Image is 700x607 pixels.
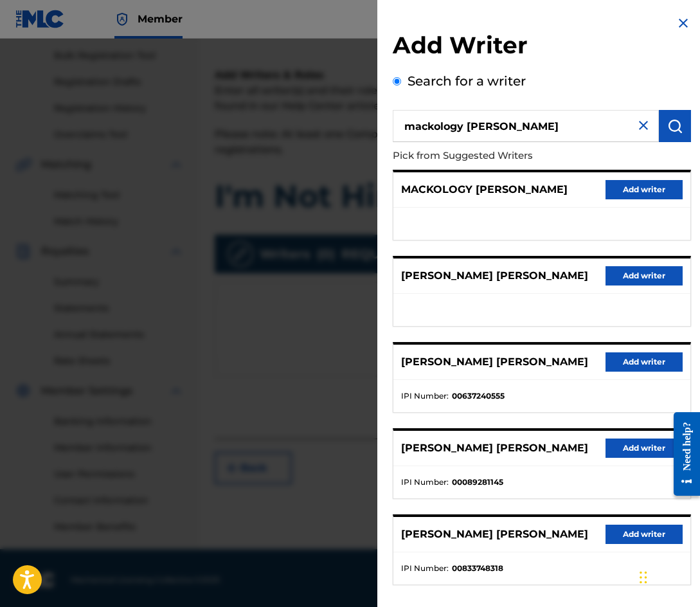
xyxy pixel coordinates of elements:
input: Search writer's name or IPI Number [393,110,659,142]
div: Drag [640,558,647,597]
span: IPI Number : [401,390,449,402]
label: Search for a writer [408,73,526,89]
h2: Add Writer [393,31,691,64]
span: IPI Number : [401,476,449,488]
p: Pick from Suggested Writers [393,142,618,170]
button: Add writer [606,352,683,372]
button: Add writer [606,439,683,458]
button: Add writer [606,266,683,285]
iframe: Chat Widget [636,545,700,607]
strong: 00089281145 [452,476,503,488]
span: Member [138,12,183,26]
img: Search Works [667,118,683,134]
p: [PERSON_NAME] [PERSON_NAME] [401,440,588,456]
strong: 00637240555 [452,390,505,402]
p: [PERSON_NAME] [PERSON_NAME] [401,268,588,284]
p: [PERSON_NAME] [PERSON_NAME] [401,527,588,542]
iframe: Resource Center [664,403,700,506]
button: Add writer [606,525,683,544]
img: close [636,118,651,133]
p: MACKOLOGY [PERSON_NAME] [401,182,568,197]
strong: 00833748318 [452,563,503,574]
p: [PERSON_NAME] [PERSON_NAME] [401,354,588,370]
img: Top Rightsholder [114,12,130,27]
img: MLC Logo [15,10,65,28]
button: Add writer [606,180,683,199]
span: IPI Number : [401,563,449,574]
